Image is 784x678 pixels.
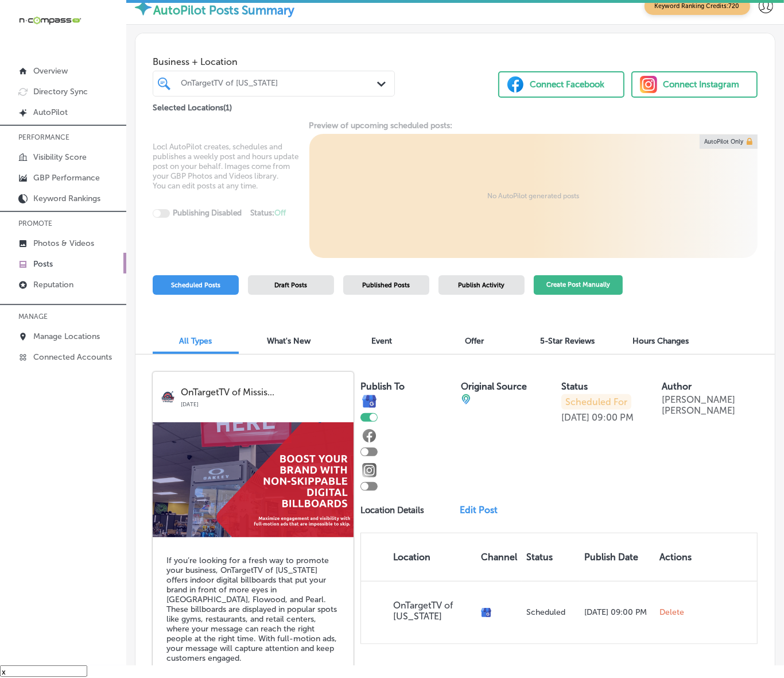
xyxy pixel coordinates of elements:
p: [PERSON_NAME] [PERSON_NAME] [662,394,758,416]
th: Status [522,533,580,581]
p: Location Details [360,505,424,515]
label: Status [561,381,588,392]
p: OnTargetTV of [US_STATE] [393,600,472,622]
p: Connected Accounts [33,352,112,362]
p: [DATE] [561,412,589,423]
label: AutoPilot Posts Summary [153,3,294,17]
div: OnTargetTV of [US_STATE] [181,79,378,88]
p: Selected Locations ( 1 ) [153,98,232,113]
p: [DATE] [181,398,346,408]
img: 93d1170f-3ae6-46b9-9c7d-d273b967c25bOnTargetTV-72-10.png [153,422,354,537]
button: Connect Instagram [631,71,758,98]
span: Business + Location [153,56,395,67]
th: Location [361,533,476,581]
span: Publish Activity [459,282,505,289]
div: Connect Instagram [663,76,739,93]
div: Connect Facebook [530,76,604,93]
p: Reputation [33,280,73,290]
img: cba84b02adce74ede1fb4a8549a95eca.png [461,394,471,405]
label: Publish To [360,381,405,392]
span: What's New [267,336,311,346]
span: Delete [659,607,684,618]
span: 5-Star Reviews [541,336,595,346]
label: Original Source [461,381,527,392]
span: Draft Posts [275,282,308,289]
p: Keyword Rankings [33,194,100,203]
span: Hours Changes [632,336,689,346]
p: Directory Sync [33,87,88,97]
p: Scheduled [526,607,575,617]
p: 09:00 PM [592,412,634,423]
label: Author [662,381,692,392]
span: Event [371,336,392,346]
p: OnTargetTV of Missis... [181,387,346,398]
th: Actions [655,533,696,581]
p: Manage Locations [33,332,100,341]
p: Scheduled For [561,394,631,410]
p: Posts [33,259,53,269]
p: [DATE] 09:00 PM [584,607,650,617]
img: 660ab0bf-5cc7-4cb8-ba1c-48b5ae0f18e60NCTV_CLogo_TV_Black_-500x88.png [18,15,81,26]
th: Publish Date [580,533,655,581]
p: AutoPilot [33,107,68,117]
p: Photos & Videos [33,238,94,248]
a: Edit Post [460,504,504,515]
th: Channel [476,533,522,581]
p: Visibility Score [33,152,87,162]
span: Scheduled Posts [171,282,220,289]
img: logo [161,390,175,404]
button: Create Post Manually [534,275,623,295]
span: Offer [465,336,484,346]
span: Published Posts [363,282,410,289]
p: Overview [33,66,68,76]
span: All Types [180,336,212,346]
button: Connect Facebook [498,71,624,98]
p: GBP Performance [33,173,100,183]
